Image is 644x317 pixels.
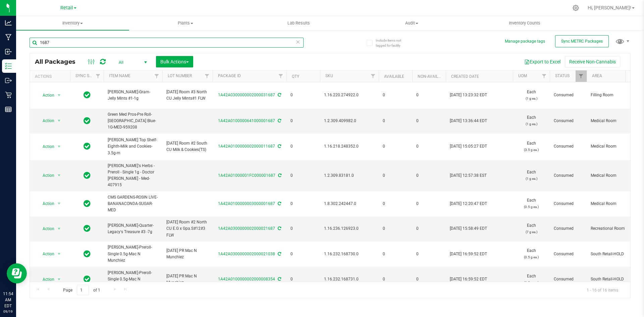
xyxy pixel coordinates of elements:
span: 1.16.232.168731.0 [324,276,375,282]
span: Audit [356,20,468,26]
span: [DATE] PR Mac N Munchiez [166,273,209,286]
span: Each [517,89,546,102]
span: 0 [383,118,408,124]
span: 0 [290,143,316,150]
span: Sync METRC Packages [561,39,603,44]
iframe: Resource center [7,263,27,283]
span: [DATE] 16:59:52 EDT [450,251,487,257]
span: Action [37,199,55,208]
span: 0 [416,143,442,150]
span: Consumed [554,225,583,232]
button: Export to Excel [520,56,565,67]
span: 0 [416,118,442,124]
span: [DATE] 12:20:47 EDT [450,201,487,207]
span: 0 [290,225,316,232]
p: 11:54 AM EDT [3,291,13,309]
span: 0 [383,143,408,150]
span: Sync from Compliance System [277,173,281,178]
span: 1.16.220.274922.0 [324,92,375,98]
inline-svg: Reports [5,106,12,113]
span: 0 [416,225,442,232]
span: Action [37,116,55,125]
span: Lab Results [278,20,319,26]
span: 1.2.309.409982.0 [324,118,375,124]
span: [PERSON_NAME]-Preroll-Single 0.5g-Mac N Munchiez-m [108,270,158,289]
p: (7 g ea.) [517,229,546,235]
span: 0 [383,201,408,207]
span: Consumed [554,143,583,150]
span: South Retail-HOLD [591,251,633,257]
span: 1.8.302.242447.0 [324,201,375,207]
span: select [55,91,63,100]
span: Clear [296,38,300,46]
span: Consumed [554,92,583,98]
span: select [55,275,63,284]
span: Each [517,273,546,286]
span: Sync from Compliance System [277,118,281,123]
a: Available [384,74,404,79]
span: Consumed [554,118,583,124]
span: 0 [290,92,316,98]
span: 0 [383,92,408,98]
span: [PERSON_NAME] Top Shelf-Eighth-Milk and Cookies-3.5g-m [108,137,158,156]
span: In Sync [84,199,91,208]
a: 1A42A01000001FC000001687 [218,173,275,178]
a: Area [592,73,602,78]
span: Retail [60,5,73,11]
span: 0 [383,225,408,232]
span: Consumed [554,276,583,282]
a: Filter [151,70,162,82]
inline-svg: Retail [5,92,12,98]
span: CMS GARDENS-ROSIN LIVE-BANANACONDA-SUGAR-MED [108,194,158,214]
span: Medical Room [591,172,633,179]
span: 0 [416,251,442,257]
span: Action [37,224,55,233]
span: Each [517,114,546,127]
p: (0.5 g ea.) [517,204,546,210]
span: Each [517,222,546,235]
span: Consumed [554,201,583,207]
span: 0 [290,118,316,124]
a: SKU [325,73,333,78]
span: select [55,199,63,208]
span: Page of 1 [57,285,106,295]
a: Lab Results [242,16,355,30]
span: 0 [416,172,442,179]
a: Qty [292,74,299,79]
span: 1.2.309.83181.0 [324,172,375,179]
span: In Sync [84,116,91,125]
input: 1 [77,285,89,295]
span: Action [37,275,55,284]
span: Sync from Compliance System [277,252,281,256]
span: 0 [383,251,408,257]
span: Inventory [16,20,129,26]
span: Recreational Room [591,225,633,232]
span: select [55,142,63,151]
span: [DATE] 12:57:38 EST [450,172,487,179]
span: 0 [290,276,316,282]
span: [DATE] PR Mac N Munchiez [166,248,209,260]
span: Include items not tagged for facility [376,38,409,48]
span: 1 - 16 of 16 items [581,285,624,295]
a: Filter [202,70,213,82]
span: Sync from Compliance System [277,277,281,281]
a: 1A42A0300000002000021687 [218,226,275,231]
span: Medical Room [591,118,633,124]
span: [PERSON_NAME]-Preroll-Single 0.5g-Mac N Munchiez [108,244,158,264]
p: (0.5 g ea.) [517,279,546,286]
span: 0 [383,172,408,179]
span: Medical Room [591,201,633,207]
a: Plants [129,16,242,30]
a: Filter [539,70,550,82]
inline-svg: Inbound [5,48,12,55]
span: 0 [416,276,442,282]
span: [DATE] 13:36:44 EDT [450,118,487,124]
span: 1.16.236.126923.0 [324,225,375,232]
span: Bulk Actions [160,59,189,64]
inline-svg: Outbound [5,77,12,84]
a: 1A42A0100000641000001687 [218,118,275,123]
span: [PERSON_NAME]-Quarter-Legacy's Treasure #3 -7g [108,222,158,235]
span: select [55,116,63,125]
button: Sync METRC Packages [555,35,609,47]
span: In Sync [84,274,91,284]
